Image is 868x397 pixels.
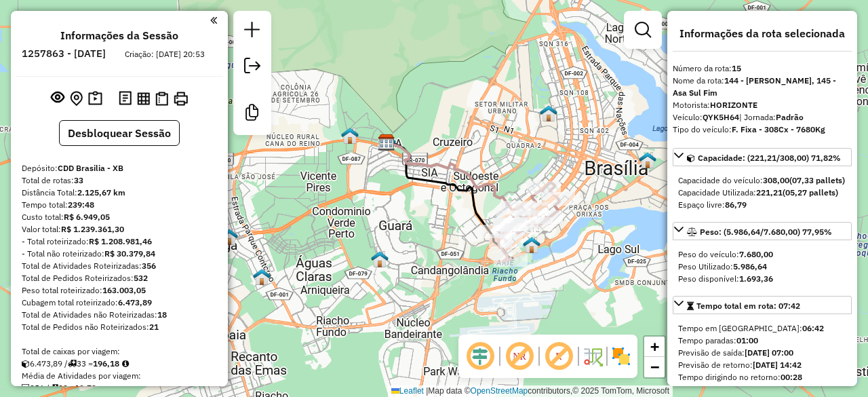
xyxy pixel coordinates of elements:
[60,29,178,42] h4: Informações da Sessão
[64,212,110,222] strong: R$ 6.949,05
[736,335,758,345] strong: 01:00
[22,248,217,260] div: - Total não roteirizado:
[22,211,217,223] div: Custo total:
[67,88,85,109] button: Centralizar mapa no depósito ou ponto de apoio
[157,309,167,320] strong: 18
[732,124,825,134] strong: F. Fixa - 308Cx - 7680Kg
[61,224,124,234] strong: R$ 1.239.361,30
[673,317,852,389] div: Tempo total em rota: 07:42
[68,200,94,210] strong: 239:48
[678,249,773,259] span: Peso do veículo:
[673,27,852,40] h4: Informações da rota selecionada
[118,297,152,307] strong: 6.473,89
[149,322,159,332] strong: 21
[59,120,180,146] button: Desbloquear Sessão
[134,89,153,107] button: Visualizar relatório de Roteirização
[700,227,832,237] span: Peso: (5.986,64/7.680,00) 77,95%
[503,340,536,373] span: Exibir NR
[22,162,217,174] div: Depósito:
[93,358,119,368] strong: 196,18
[542,340,575,373] span: Exibir rótulo
[753,360,802,370] strong: [DATE] 14:42
[22,260,217,272] div: Total de Atividades Roteirizadas:
[739,273,773,284] strong: 1.693,36
[678,335,846,347] div: Tempo paradas:
[22,199,217,211] div: Tempo total:
[75,383,96,393] strong: 10,79
[391,386,424,396] a: Leaflet
[673,169,852,216] div: Capacidade: (221,21/308,00) 71,82%
[134,273,148,283] strong: 532
[678,199,846,211] div: Espaço livre:
[678,273,846,285] div: Peso disponível:
[678,359,846,371] div: Previsão de retorno:
[22,272,217,284] div: Total de Pedidos Roteirizados:
[153,89,171,109] button: Visualizar Romaneio
[783,187,838,197] strong: (05,27 pallets)
[378,134,395,151] img: CDD Brasilia - XB
[745,347,793,358] strong: [DATE] 07:00
[696,301,800,311] span: Tempo total em rota: 07:42
[426,386,428,396] span: |
[239,52,266,83] a: Exportar sessão
[732,63,741,73] strong: 15
[733,261,767,271] strong: 5.986,64
[673,62,852,75] div: Número da rota:
[776,112,804,122] strong: Padrão
[22,223,217,235] div: Valor total:
[582,345,604,367] img: Fluxo de ruas
[781,372,802,382] strong: 00:28
[22,384,30,392] i: Total de Atividades
[371,250,389,268] img: 114 UDC WCL Guará
[74,175,83,185] strong: 33
[142,261,156,271] strong: 356
[22,309,217,321] div: Total de Atividades não Roteirizadas:
[48,88,67,109] button: Exibir sessão original
[22,297,217,309] div: Cubagem total roteirizado:
[220,228,238,246] img: 101 UDC Light Taguatinga
[644,337,665,357] a: Zoom in
[89,236,152,246] strong: R$ 1.208.981,46
[678,347,846,359] div: Previsão de saída:
[756,187,783,197] strong: 221,21
[678,261,846,273] div: Peso Utilizado:
[239,16,266,47] a: Nova sessão e pesquisa
[464,340,496,373] span: Ocultar deslocamento
[22,48,106,60] h6: 1257863 - [DATE]
[22,382,217,394] div: 356 / 33 =
[725,200,747,210] strong: 86,79
[673,75,852,99] div: Nome da rota:
[388,385,673,397] div: Map data © contributors,© 2025 TomTom, Microsoft
[644,357,665,377] a: Zoom out
[341,127,359,145] img: 121 UDC WCL Estrutural
[85,88,105,109] button: Painel de Sugestão
[629,16,656,43] a: Exibir filtros
[639,151,656,169] img: 129 UDC WCL Vila Planalto
[802,323,824,333] strong: 06:42
[739,112,804,122] span: | Jornada:
[673,124,852,136] div: Tipo do veículo:
[22,358,217,370] div: 6.473,89 / 33 =
[239,99,266,130] a: Criar modelo
[678,174,846,187] div: Capacidade do veículo:
[673,99,852,111] div: Motorista:
[77,187,125,197] strong: 2.125,67 km
[104,248,155,259] strong: R$ 30.379,84
[710,100,757,110] strong: HORIZONTE
[253,268,271,286] img: 113 UDC WCL Taguatinga Sul
[171,89,191,109] button: Imprimir Rotas
[58,163,123,173] strong: CDD Brasilia - XB
[673,111,852,124] div: Veículo:
[122,360,129,368] i: Meta Caixas/viagem: 195,30 Diferença: 0,88
[703,112,739,122] strong: QYK5H64
[678,371,846,383] div: Tempo dirigindo no retorno:
[22,321,217,333] div: Total de Pedidos não Roteirizados:
[22,284,217,297] div: Peso total roteirizado:
[22,345,217,358] div: Total de caixas por viagem:
[763,175,789,185] strong: 308,00
[650,338,659,355] span: +
[102,285,146,295] strong: 163.003,05
[673,148,852,166] a: Capacidade: (221,21/308,00) 71,82%
[739,249,773,259] strong: 7.680,00
[119,48,210,60] div: Criação: [DATE] 20:53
